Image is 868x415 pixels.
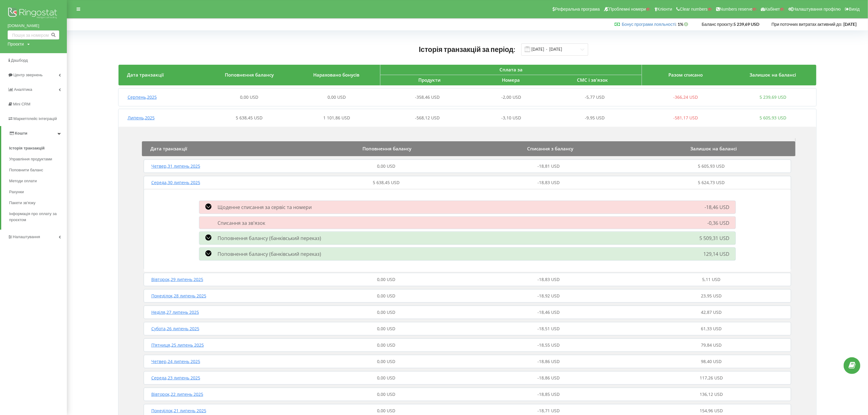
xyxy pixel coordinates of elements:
[9,154,67,165] a: Управління продуктами
[527,146,573,152] span: Списання з балансу
[151,326,199,331] span: Субота , 26 липень 2025
[8,23,59,29] a: [DOMAIN_NAME]
[150,146,187,152] span: Дата транзакції
[9,200,36,206] span: Пакети зв'язку
[218,251,321,257] span: Поповнення балансу (банківський переказ)
[577,77,608,83] span: СМС і зв'язок
[678,22,690,27] strong: 1%
[674,94,698,100] span: -366,24 USD
[151,358,200,364] span: Четвер , 24 липень 2025
[701,293,722,299] span: 23,95 USD
[151,375,200,381] span: Середа , 23 липень 2025
[218,235,321,242] span: Поповнення балансу (банківський переказ)
[538,375,560,381] span: -18,86 USD
[128,115,155,121] span: Липень , 2025
[699,235,729,242] span: 5 509,31 USD
[843,22,856,27] strong: [DATE]
[501,115,521,121] span: -3,10 USD
[377,326,395,331] span: 0,00 USD
[538,180,560,185] span: -18,83 USD
[702,22,734,27] span: Баланс проєкту:
[538,408,560,413] span: -18,71 USD
[680,7,708,12] span: Clear numbers
[8,41,24,47] div: Проєкти
[690,146,737,152] span: Залишок на балансі
[8,30,59,39] input: Пошук за номером
[377,293,395,299] span: 0,00 USD
[622,22,676,27] a: Бонус програми лояльності
[705,204,729,211] span: -18,46 USD
[415,94,440,100] span: -358,46 USD
[538,276,560,282] span: -18,83 USD
[555,7,600,12] span: Реферальна програма
[151,180,200,185] span: Середа , 30 липень 2025
[750,72,796,78] span: Залишок на балансі
[151,293,206,299] span: Понеділок , 28 липень 2025
[9,187,67,197] a: Рахунки
[734,22,760,27] strong: 5 239,69 USD
[698,180,725,185] span: 5 624,73 USD
[9,197,67,208] a: Пакети зв'язку
[13,235,40,239] span: Налаштування
[328,94,346,100] span: 0,00 USD
[609,7,646,12] span: Проблемні номери
[14,87,32,92] span: Аналiтика
[772,22,842,27] span: При поточних витратах активний до:
[13,73,43,77] span: Центр звернень
[9,156,52,162] span: Управління продуктами
[377,375,395,381] span: 0,00 USD
[9,208,67,225] a: Інформація про оплату за проєктом
[701,326,722,331] span: 61,33 USD
[720,7,753,12] span: Numbers reserve
[15,131,27,135] span: Кошти
[151,309,199,315] span: Неділя , 27 липень 2025
[622,22,677,27] span: :
[9,189,24,195] span: Рахунки
[13,102,30,106] span: Mini CRM
[538,326,560,331] span: -18,51 USD
[11,58,28,63] span: Дашборд
[499,67,523,73] span: Сплата за
[323,115,350,121] span: 1 101,86 USD
[8,6,59,21] img: Ringostat logo
[240,94,259,100] span: 0,00 USD
[9,211,64,223] span: Інформація про оплату за проєктом
[151,391,203,397] span: Вівторок , 22 липень 2025
[765,7,780,12] span: Кабінет
[502,77,520,83] span: Номера
[9,176,67,187] a: Методи оплати
[793,7,841,12] span: Налаштування профілю
[585,94,605,100] span: -5,77 USD
[377,163,395,169] span: 0,00 USD
[128,94,157,100] span: Серпень , 2025
[9,145,45,151] span: Історія транзакцій
[701,342,722,348] span: 79,84 USD
[1,126,67,141] a: Кошти
[657,7,672,12] span: Клієнти
[9,165,67,176] a: Поповнити баланс
[377,358,395,364] span: 0,00 USD
[538,358,560,364] span: -18,86 USD
[538,309,560,315] span: -18,46 USD
[151,163,200,169] span: Четвер , 31 липень 2025
[151,408,206,413] span: Понеділок , 21 липень 2025
[377,276,395,282] span: 0,00 USD
[698,163,725,169] span: 5 605,93 USD
[314,72,360,78] span: Нараховано бонусів
[760,115,787,121] span: 5 605,93 USD
[700,408,723,413] span: 154,96 USD
[377,408,395,413] span: 0,00 USD
[538,293,560,299] span: -18,92 USD
[700,375,723,381] span: 117,26 USD
[13,116,57,121] span: Маркетплейс інтеграцій
[127,72,164,78] span: Дата транзакції
[501,94,521,100] span: -2,00 USD
[9,178,37,184] span: Методи оплати
[760,94,787,100] span: 5 239,69 USD
[218,204,312,211] span: Щоденне списання за сервіс та номери
[377,391,395,397] span: 0,00 USD
[674,115,698,121] span: -581,17 USD
[707,220,729,226] span: -0,36 USD
[418,77,441,83] span: Продукти
[151,342,204,348] span: П’ятниця , 25 липень 2025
